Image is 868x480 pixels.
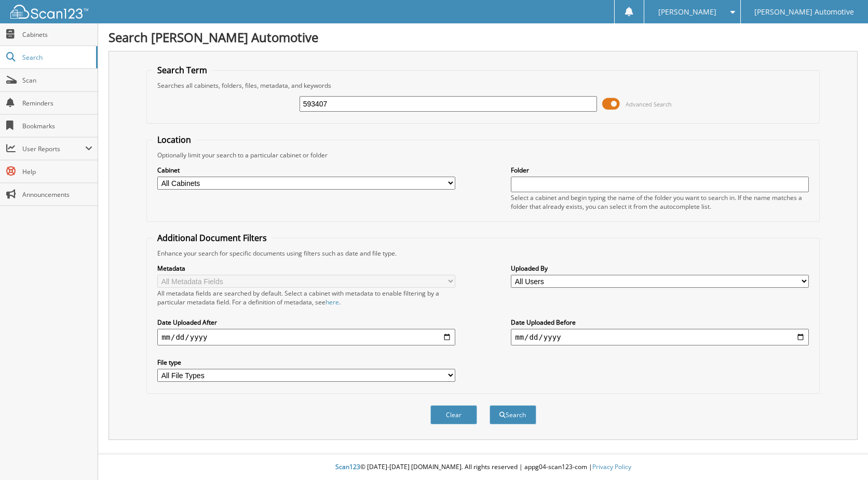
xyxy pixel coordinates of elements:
button: Search [490,405,536,424]
legend: Additional Document Filters [152,232,272,244]
label: Date Uploaded Before [511,318,809,327]
img: scan123-logo-white.svg [10,5,88,19]
div: Select a cabinet and begin typing the name of the folder you want to search in. If the name match... [511,193,809,211]
span: User Reports [22,144,85,153]
div: Searches all cabinets, folders, files, metadata, and keywords [152,81,814,90]
span: Advanced Search [626,100,672,108]
span: [PERSON_NAME] Automotive [754,9,854,15]
span: Search [22,53,91,62]
legend: Location [152,134,196,145]
button: Clear [430,405,477,424]
span: [PERSON_NAME] [658,9,716,15]
a: Privacy Policy [592,462,631,471]
span: Cabinets [22,30,92,39]
span: Bookmarks [22,122,92,130]
div: All metadata fields are searched by default. Select a cabinet with metadata to enable filtering b... [157,289,455,306]
span: Announcements [22,190,92,199]
label: Metadata [157,264,455,273]
iframe: Chat Widget [816,430,868,480]
h1: Search [PERSON_NAME] Automotive [108,29,858,46]
label: Uploaded By [511,264,809,273]
div: Optionally limit your search to a particular cabinet or folder [152,151,814,159]
div: © [DATE]-[DATE] [DOMAIN_NAME]. All rights reserved | appg04-scan123-com | [98,455,868,480]
span: Scan123 [335,462,360,471]
span: Help [22,167,92,176]
span: Scan [22,76,92,85]
span: Reminders [22,99,92,108]
div: Enhance your search for specific documents using filters such as date and file type. [152,249,814,258]
input: start [157,329,455,345]
label: Folder [511,166,809,175]
legend: Search Term [152,64,212,76]
input: end [511,329,809,345]
label: File type [157,358,455,367]
a: here [325,298,339,306]
label: Cabinet [157,166,455,175]
label: Date Uploaded After [157,318,455,327]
